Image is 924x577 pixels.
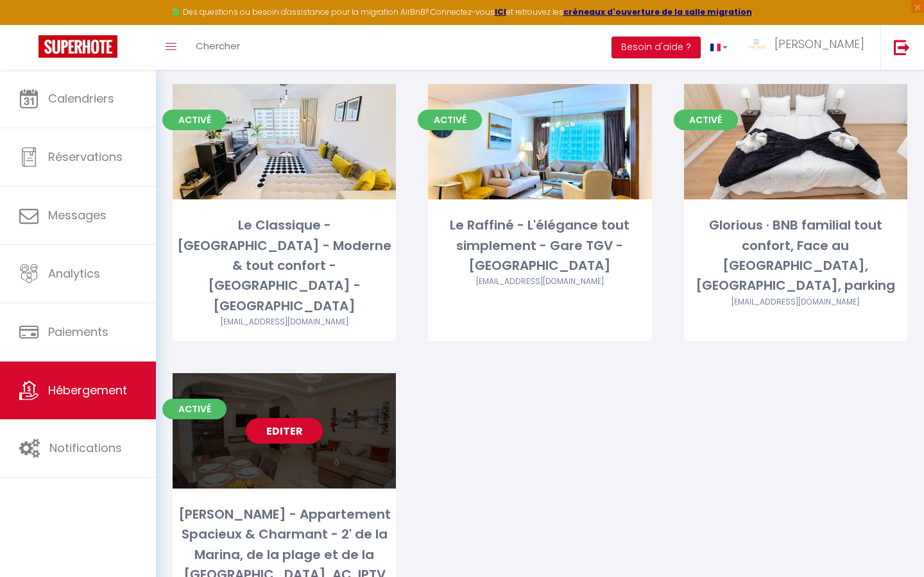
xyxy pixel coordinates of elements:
[173,316,396,328] div: Airbnb
[48,90,114,106] span: Calendriers
[563,6,752,17] a: créneaux d'ouverture de la salle migration
[894,39,910,55] img: logout
[48,149,123,165] span: Réservations
[173,215,396,316] div: Le Classique - [GEOGRAPHIC_DATA] - Moderne & tout confort -[GEOGRAPHIC_DATA] - [GEOGRAPHIC_DATA]
[428,215,651,276] div: Le Raffiné - L'élégance tout simplement - Gare TGV - [GEOGRAPHIC_DATA]
[162,110,227,130] span: Activé
[196,39,240,53] span: Chercher
[38,35,117,58] img: Super Booking
[684,215,907,296] div: Glorious · BNB familial tout confort, Face au [GEOGRAPHIC_DATA], [GEOGRAPHIC_DATA], parking
[162,399,227,419] span: Activé
[186,25,250,70] a: Chercher
[684,296,907,308] div: Airbnb
[774,36,864,52] span: [PERSON_NAME]
[612,37,701,58] button: Besoin d'aide ?
[246,418,323,444] a: Editer
[747,39,766,50] img: ...
[495,6,506,17] a: ICI
[674,110,738,130] span: Activé
[48,265,100,281] span: Analytics
[737,25,880,70] a: ... [PERSON_NAME]
[10,5,49,44] button: Ouvrir le widget de chat LiveChat
[418,110,482,130] span: Activé
[48,382,127,398] span: Hébergement
[48,207,107,223] span: Messages
[428,276,651,288] div: Airbnb
[49,440,122,456] span: Notifications
[48,324,108,340] span: Paiements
